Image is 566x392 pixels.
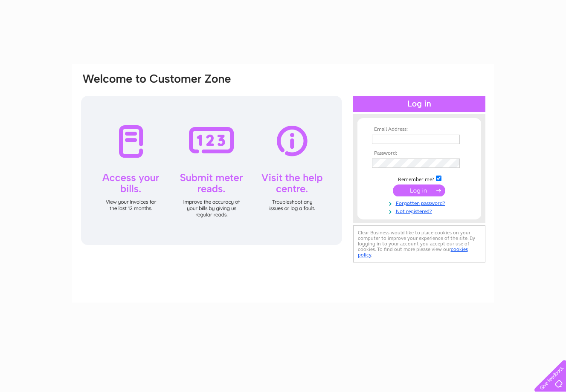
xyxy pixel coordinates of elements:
[370,150,469,156] th: Password:
[372,207,469,215] a: Not registered?
[393,184,445,196] input: Submit
[372,199,469,207] a: Forgotten password?
[353,225,485,262] div: Clear Business would like to place cookies on your computer to improve your experience of the sit...
[370,127,469,133] th: Email Address:
[370,174,469,183] td: Remember me?
[358,246,468,258] a: cookies policy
